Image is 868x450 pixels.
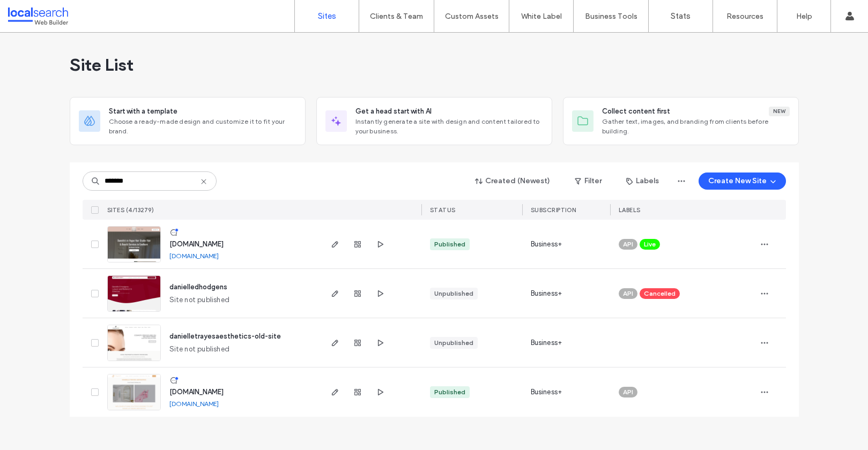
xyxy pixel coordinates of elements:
button: Created (Newest) [466,172,560,190]
span: Site not published [169,295,230,305]
span: Business+ [531,239,562,250]
a: [DOMAIN_NAME] [169,400,219,408]
label: Sites [318,11,336,21]
span: Site List [70,54,133,76]
label: Resources [726,12,763,21]
a: danielledhodgens [169,283,227,291]
button: Labels [617,172,669,190]
div: Collect content firstNewGather text, images, and branding from clients before building. [563,97,799,145]
span: Choose a ready-made design and customize it to fit your brand. [109,117,296,136]
label: Help [796,12,812,21]
span: API [623,289,633,298]
span: Instantly generate a site with design and content tailored to your business. [355,117,543,136]
span: Business+ [531,337,562,348]
span: Help [25,7,47,17]
div: Unpublished [434,289,473,298]
a: danielletrayesaesthetics-old-site [169,332,281,340]
span: Get a head start with AI [355,106,432,117]
a: [DOMAIN_NAME] [169,252,219,260]
label: Stats [671,11,691,21]
div: Unpublished [434,338,473,348]
label: Business Tools [585,12,637,21]
label: White Label [521,12,562,21]
span: Live [644,239,656,249]
div: Get a head start with AIInstantly generate a site with design and content tailored to your business. [316,97,552,145]
span: Start with a template [109,106,177,117]
span: API [623,239,633,249]
span: Business+ [531,288,562,299]
span: SITES (4/13279) [107,206,154,214]
span: Gather text, images, and branding from clients before building. [602,117,790,136]
span: Business+ [531,387,562,397]
button: Create New Site [699,172,786,190]
span: LABELS [619,206,641,214]
a: [DOMAIN_NAME] [169,240,224,248]
span: STATUS [430,206,456,214]
button: Filter [564,172,612,190]
label: Custom Assets [445,12,499,21]
a: [DOMAIN_NAME] [169,388,224,396]
div: Published [434,239,465,249]
span: Collect content first [602,106,670,117]
span: SUBSCRIPTION [531,206,576,214]
span: Site not published [169,344,230,355]
span: API [623,387,633,397]
div: Start with a templateChoose a ready-made design and customize it to fit your brand. [70,97,306,145]
label: Clients & Team [370,12,423,21]
div: New [769,107,790,116]
span: Cancelled [644,289,676,298]
div: Published [434,387,465,397]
